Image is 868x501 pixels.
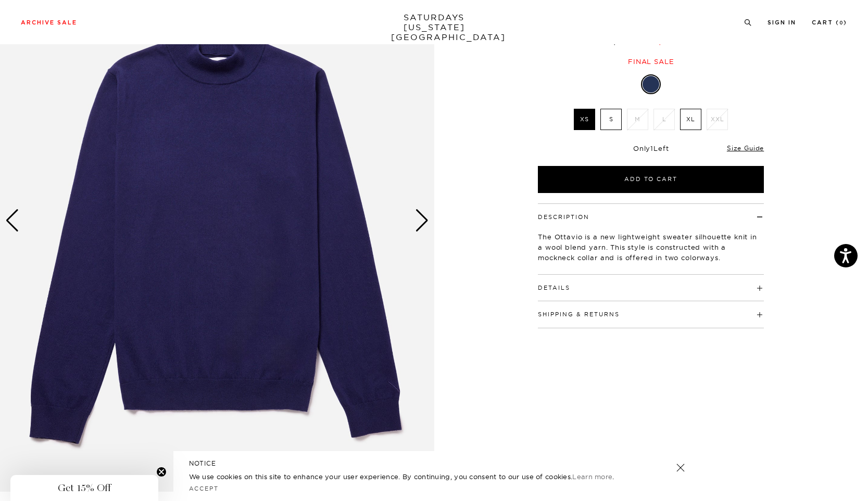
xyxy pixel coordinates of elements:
[839,21,844,25] small: 0
[538,232,764,263] p: The Ottavio is a new lightweight sweater silhouette knit in a wool blend yarn. This style is cons...
[812,20,847,25] a: Cart (0)
[58,482,111,494] span: Get 15% Off
[574,109,595,130] label: XS
[10,475,158,501] div: Get 15% OffClose teaser
[156,467,167,477] button: Close teaser
[538,144,764,153] div: Only Left
[538,214,589,220] button: Description
[600,109,622,130] label: S
[650,144,653,152] span: 1
[538,166,764,193] button: Add to Cart
[768,20,796,25] a: Sign In
[572,472,612,481] a: Learn more
[680,109,701,130] label: XL
[391,12,477,42] a: SATURDAYS[US_STATE][GEOGRAPHIC_DATA]
[189,485,219,492] a: Accept
[727,144,764,152] a: Size Guide
[538,312,620,317] button: Shipping & Returns
[21,20,77,25] a: Archive Sale
[189,471,643,482] p: We use cookies on this site to enhance your user experience. By continuing, you consent to our us...
[189,459,680,468] h5: NOTICE
[536,57,765,66] div: Final sale
[5,209,19,232] div: Previous slide
[538,285,570,291] button: Details
[415,209,429,232] div: Next slide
